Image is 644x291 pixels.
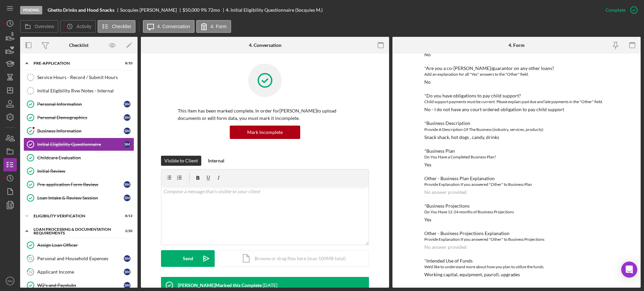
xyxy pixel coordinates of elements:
[424,162,431,167] div: Yes
[424,121,609,126] div: *Business Description
[424,209,609,215] div: Do You Have 12-24 months of Business Projections
[20,20,58,33] button: Overview
[37,168,134,174] div: Initial Review
[124,101,130,107] div: S M
[37,128,124,134] div: Business Information
[23,84,134,97] a: Initial Eligibility Rvw Notes - Internal
[424,176,609,181] div: Other - Business Plan Explanation
[157,24,190,29] label: 4. Conversation
[37,115,124,120] div: Personal Demographics
[23,97,134,111] a: Personal InformationSM
[37,88,134,93] div: Initial Eligibility Rvw Notes - Internal
[35,24,54,29] label: Overview
[205,156,228,166] button: Internal
[124,181,130,188] div: S M
[124,195,130,201] div: S M
[178,107,352,122] p: This item has been marked complete. In order for [PERSON_NAME] to upload documents or edit form d...
[424,52,431,57] div: No
[424,181,609,188] div: Provide Explanation If you answered "Other" to Business Plan
[23,71,134,84] a: Service Hours - Record / Submit Hours
[8,279,13,283] text: RM
[37,182,124,187] div: Pre-application Form Review
[112,24,131,29] label: Checklist
[37,155,134,160] div: Childcare Evaluation
[37,142,124,147] div: Initial Eligibility Questionnaire
[37,256,124,261] div: Personal and Household Expenses
[621,262,637,278] div: Open Intercom Messenger
[37,75,134,80] div: Service Hours - Record / Submit Hours
[124,269,130,275] div: S M
[424,98,609,105] div: Child support payments must be current. Please explain past due and late payments in the "Other" ...
[208,7,220,13] div: 72 mo
[124,255,130,262] div: S M
[20,6,42,14] div: Pending
[211,24,227,29] label: 4. Form
[37,283,124,288] div: W2's and Paystubs
[69,43,89,48] div: Checklist
[23,124,134,138] a: Business InformationSM
[29,270,33,274] tspan: 12
[124,114,130,121] div: S M
[48,7,114,13] b: Ghetto Drinks and Hood Snacks
[29,256,33,261] tspan: 11
[424,79,431,85] div: No
[208,156,224,166] div: Internal
[98,20,136,33] button: Checklist
[230,126,300,139] button: Mark Incomplete
[161,250,215,267] button: Send
[196,20,231,33] button: 4. Form
[424,236,609,243] div: Provide Explanation If you answered "Other" to Business Projections
[161,156,201,166] button: Visible to Client
[37,195,124,201] div: Loan Intake & Review Session
[424,126,609,133] div: Provide A Description Of The Business (industry, services, products):
[60,20,96,33] button: Activity
[120,61,132,65] div: 8 / 10
[120,214,132,218] div: 8 / 13
[605,3,626,17] div: Complete
[34,214,116,218] div: Eligibility Verification
[424,231,609,236] div: Other - Business Projections Explanation
[120,7,182,13] div: Socquies [PERSON_NAME]
[226,7,323,13] div: 4. Initial Eligibility Questionnaire (Socquies M.)
[424,154,609,160] div: Do You Have a Completed Business Plan?
[23,238,134,252] a: Assign Loan Officer
[424,258,609,264] div: *Intended Use of Funds
[23,164,134,178] a: Initial Review
[424,107,564,112] div: No - I do not have any court ordered obligation to pay child support
[183,250,193,267] div: Send
[34,227,116,235] div: Loan Processing & Documentation Requirements
[23,111,134,124] a: Personal DemographicsSM
[424,244,467,250] div: No answer provided
[23,151,134,164] a: Childcare Evaluation
[201,7,207,13] div: 9 %
[23,252,134,265] a: 11Personal and Household ExpensesSM
[249,43,281,48] div: 4. Conversation
[508,43,525,48] div: 4. Form
[424,93,609,98] div: *Do you have obligations to pay child support?
[34,61,116,65] div: Pre-Application
[424,272,520,277] div: Working capital, equipment, payroll, upgrades
[3,274,17,288] button: RM
[124,282,130,289] div: S M
[178,283,262,288] div: [PERSON_NAME] Marked this Complete
[164,156,198,166] div: Visible to Client
[263,283,277,288] time: 2025-07-21 21:45
[424,135,499,140] div: Snack shack, hot dogs , candy, drinks
[37,101,124,107] div: Personal Information
[23,191,134,205] a: Loan Intake & Review SessionSM
[76,24,91,29] label: Activity
[23,178,134,191] a: Pre-application Form ReviewSM
[424,66,609,71] div: *Are you a co-[PERSON_NAME]/guarantor on any other loans?
[424,203,609,209] div: *Business Projections
[424,190,467,195] div: No answer provided
[120,229,132,233] div: 2 / 20
[424,71,609,78] div: Add an explanation for all "Yes" answers to the "Other" field.
[124,128,130,134] div: S M
[23,265,134,279] a: 12Applicant IncomeSM
[37,269,124,275] div: Applicant Income
[182,7,200,13] span: $50,000
[424,217,431,222] div: Yes
[143,20,195,33] button: 4. Conversation
[37,242,134,248] div: Assign Loan Officer
[23,138,134,151] a: Initial Eligibility QuestionnaireSM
